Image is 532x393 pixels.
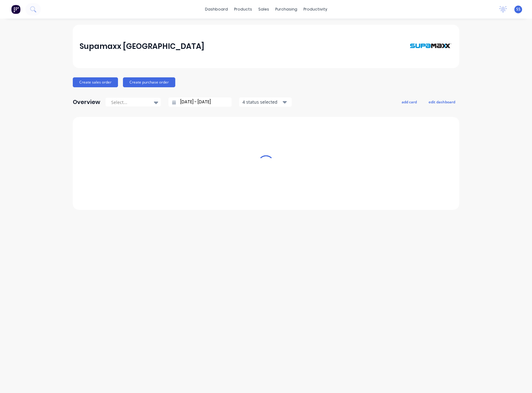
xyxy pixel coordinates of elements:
[123,77,175,87] button: Create purchase order
[239,97,292,107] button: 4 status selected
[242,99,281,105] div: 4 status selected
[231,5,255,14] div: products
[73,77,118,87] button: Create sales order
[409,31,452,62] img: Supamaxx Australia
[398,98,421,106] button: add card
[80,40,204,53] div: Supamaxx [GEOGRAPHIC_DATA]
[255,5,272,14] div: sales
[11,5,20,14] img: Factory
[272,5,300,14] div: purchasing
[516,6,521,12] span: SS
[300,5,330,14] div: productivity
[73,96,100,108] div: Overview
[202,5,231,14] a: dashboard
[425,98,459,106] button: edit dashboard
